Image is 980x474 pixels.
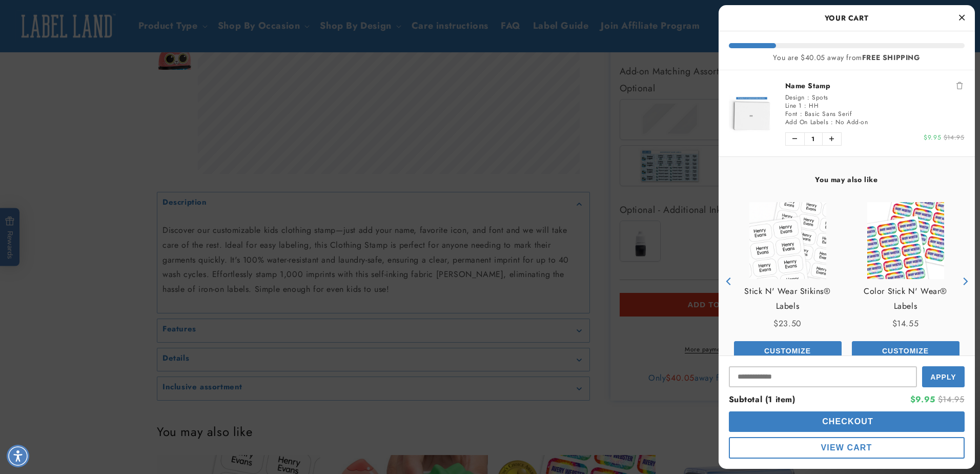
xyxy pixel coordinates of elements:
[785,93,805,102] span: Design
[729,53,965,62] div: You are $40.05 away from
[831,117,833,127] span: :
[764,347,811,355] span: Customize
[14,57,141,77] button: How many times can I use this stamp?
[729,70,965,156] li: product
[734,341,842,361] button: Add the product, Stick N' Wear Stikins® Labels to Cart
[800,109,803,118] span: :
[785,81,965,91] a: Name Stamp
[923,366,965,387] button: Apply
[862,52,920,63] b: FREE SHIPPING
[954,81,965,91] button: Remove Name Stamp
[804,101,807,110] span: :
[774,318,802,329] span: $23.50
[910,393,935,405] span: $9.95
[882,347,929,355] span: Customize
[836,117,868,127] span: No Add-on
[931,373,956,381] span: Apply
[805,109,852,118] span: Basic Sans Serif
[721,274,737,289] button: Previous
[867,202,944,279] img: Color Stick N' Wear® Labels - Label Land
[957,274,972,289] button: Next
[7,29,141,48] button: Is the ink in the name stamp waterproof?
[734,284,842,314] a: View Stick N' Wear Stikins® Labels
[938,393,965,405] span: $14.95
[729,411,965,432] button: cart
[749,202,826,279] img: View Stick N' Wear Stikins® Labels
[729,437,965,459] button: cart
[804,133,823,145] span: 1
[729,192,847,371] div: product
[785,109,798,118] span: Font
[944,133,965,142] span: $14.95
[852,284,959,314] a: View Color Stick N' Wear® Labels
[812,93,828,102] span: Spots
[852,341,959,361] button: Add the product, Mini Rectangle Name Labels to Cart
[9,13,147,26] textarea: Type your message here
[786,133,804,145] button: Decrease quantity of Name Stamp
[823,133,841,145] button: Increase quantity of Name Stamp
[924,133,942,142] span: $9.95
[847,192,965,371] div: product
[729,94,775,133] img: Name Stamp
[807,93,810,102] span: :
[809,101,819,110] span: HH
[8,392,130,423] iframe: Sign Up via Text for Offers
[729,10,965,26] h2: Your Cart
[785,101,802,110] span: Line 1
[892,318,919,329] span: $14.55
[820,417,874,426] span: Checkout
[7,445,29,467] div: Accessibility Menu
[785,117,829,127] span: Add On Labels
[954,10,970,26] button: Close Cart
[729,393,795,405] span: Subtotal (1 item)
[729,175,965,184] h4: You may also like
[729,366,917,387] input: Input Discount
[821,443,872,452] span: View Cart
